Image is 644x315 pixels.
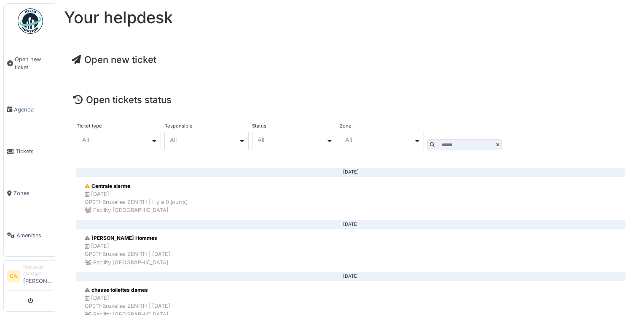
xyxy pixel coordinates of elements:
span: Agenda [14,106,54,114]
a: Agenda [4,89,57,130]
a: Tickets [4,130,57,172]
div: [DATE] GP011-Bruxelles ZENITH | Il y a 0 jour(s) Facility [GEOGRAPHIC_DATA] [85,190,188,215]
a: Centrale alarme [DATE]GP011-Bruxelles ZENITH | Il y a 0 jour(s) Facility [GEOGRAPHIC_DATA] [76,177,625,220]
span: Amenities [16,231,54,239]
div: [DATE] [83,172,619,173]
li: CA [7,270,20,282]
label: Responsible [164,124,193,128]
a: Open new ticket [72,54,156,65]
a: Open new ticket [4,38,57,89]
h4: Open tickets status [73,94,628,105]
span: Open new ticket [15,55,54,71]
div: [PERSON_NAME] Hommes [85,234,170,242]
div: [DATE] GP011-Bruxelles ZENITH | [DATE] Facility [GEOGRAPHIC_DATA] [85,242,170,266]
label: Ticket type [77,124,102,128]
label: Zone [340,124,352,128]
a: [PERSON_NAME] Hommes [DATE]GP011-Bruxelles ZENITH | [DATE] Facility [GEOGRAPHIC_DATA] [76,228,625,272]
span: Tickets [16,147,54,155]
label: Status [252,124,266,128]
div: All [82,137,151,142]
a: CA Requester manager[PERSON_NAME] [7,264,54,291]
div: All [258,137,326,142]
a: Zones [4,172,57,214]
div: All [170,137,239,142]
div: [DATE] [83,224,619,225]
img: Badge_color-CXgf-gQk.svg [18,8,43,34]
div: Centrale alarme [85,182,188,190]
div: [DATE] [83,276,619,277]
div: All [345,137,414,142]
li: [PERSON_NAME] [23,264,54,288]
a: Amenities [4,215,57,256]
div: chasse toilettes dames [85,286,170,294]
span: Zones [13,189,54,197]
div: Requester manager [23,264,54,277]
